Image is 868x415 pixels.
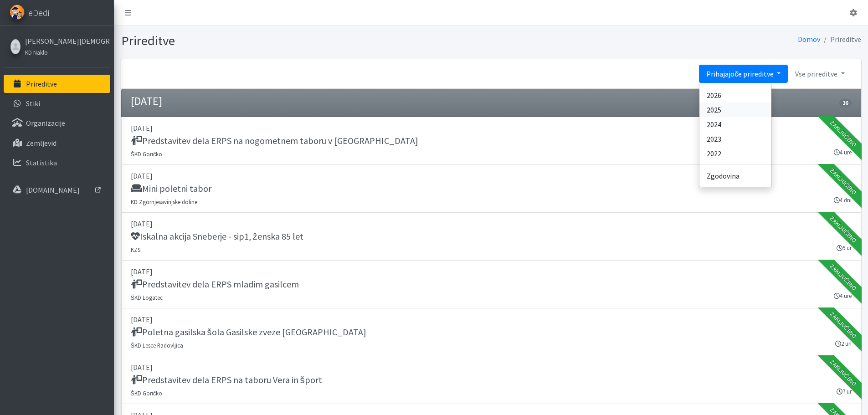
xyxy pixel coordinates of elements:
[4,154,110,172] a: Statistika
[25,46,108,57] a: KD Naklo
[121,165,861,213] a: [DATE] Mini poletni tabor KD Zgornjesavinjske doline 4 dni Zaključeno
[121,117,861,165] a: [DATE] Predstavitev dela ERPS na nogometnem taboru v [GEOGRAPHIC_DATA] ŠKD Goričko 4 ure Zaključeno
[699,132,771,146] a: 2023
[4,134,110,152] a: Zemljevid
[28,6,49,20] span: eDedi
[131,266,852,277] p: [DATE]
[131,314,852,325] p: [DATE]
[839,99,851,107] span: 16
[26,79,57,88] p: Prireditve
[131,170,852,181] p: [DATE]
[121,261,861,308] a: [DATE] Predstavitev dela ERPS mladim gasilcem ŠKD Logatec 4 ure Zaključeno
[26,118,65,128] p: Organizacije
[131,294,163,301] small: ŠKD Logatec
[820,33,861,46] li: Prireditve
[699,146,771,161] a: 2022
[699,88,771,102] a: 2026
[798,35,820,44] a: Domov
[699,65,788,83] a: Prihajajoče prireditve
[121,356,861,404] a: [DATE] Predstavitev dela ERPS na taboru Vera in šport ŠKD Goričko 7 ur Zaključeno
[10,5,25,20] img: eDedi
[25,49,48,56] small: KD Naklo
[131,342,184,349] small: ŠKD Lesce Radovljica
[699,169,771,183] a: Zgodovina
[131,150,163,158] small: ŠKD Goričko
[131,362,852,373] p: [DATE]
[4,114,110,132] a: Organizacije
[121,213,861,261] a: [DATE] Iskalna akcija Sneberje - sip1, ženska 85 let KZS 5 ur Zaključeno
[131,198,197,205] small: KD Zgornjesavinjske doline
[131,279,299,290] h5: Predstavitev dela ERPS mladim gasilcem
[131,218,852,229] p: [DATE]
[26,138,56,148] p: Zemljevid
[131,374,322,385] h5: Predstavitev dela ERPS na taboru Vera in šport
[788,65,852,83] a: Vse prireditve
[121,33,488,49] h1: Prireditve
[131,135,418,146] h5: Predstavitev dela ERPS na nogometnem taboru v [GEOGRAPHIC_DATA]
[131,95,162,108] h4: [DATE]
[131,246,140,253] small: KZS
[26,99,40,108] p: Stiki
[121,308,861,356] a: [DATE] Poletna gasilska šola Gasilske zveze [GEOGRAPHIC_DATA] ŠKD Lesce Radovljica 2 uri Zaključeno
[26,185,80,195] p: [DOMAIN_NAME]
[4,75,110,93] a: Prireditve
[131,327,366,338] h5: Poletna gasilska šola Gasilske zveze [GEOGRAPHIC_DATA]
[131,123,852,133] p: [DATE]
[4,94,110,113] a: Stiki
[131,183,211,194] h5: Mini poletni tabor
[699,102,771,117] a: 2025
[131,231,303,242] h5: Iskalna akcija Sneberje - sip1, ženska 85 let
[25,36,108,46] a: [PERSON_NAME][DEMOGRAPHIC_DATA]
[131,389,163,397] small: ŠKD Goričko
[699,117,771,132] a: 2024
[4,181,110,199] a: [DOMAIN_NAME]
[26,158,57,167] p: Statistika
